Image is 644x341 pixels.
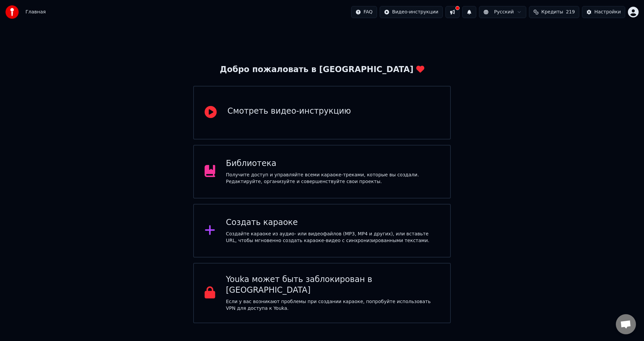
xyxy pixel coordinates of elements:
div: Смотреть видео-инструкцию [227,106,351,117]
button: FAQ [351,6,377,18]
span: Кредиты [541,9,563,15]
span: 219 [566,9,575,15]
div: Создайте караоке из аудио- или видеофайлов (MP3, MP4 и других), или вставьте URL, чтобы мгновенно... [226,231,440,244]
div: Получите доступ и управляйте всеми караоке-треками, которые вы создали. Редактируйте, организуйте... [226,172,440,185]
div: Настройки [594,9,621,15]
button: Кредиты219 [529,6,579,18]
div: Открытый чат [616,314,636,334]
nav: breadcrumb [25,9,46,15]
div: Добро пожаловать в [GEOGRAPHIC_DATA] [220,64,424,75]
button: Видео-инструкции [380,6,443,18]
span: Главная [25,9,46,15]
div: Youka может быть заблокирован в [GEOGRAPHIC_DATA] [226,274,440,296]
div: Создать караоке [226,217,440,228]
img: youka [5,5,19,19]
p: Если у вас возникают проблемы при создании караоке, попробуйте использовать VPN для доступа к Youka. [226,298,440,312]
button: Настройки [582,6,625,18]
div: Библиотека [226,158,440,169]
